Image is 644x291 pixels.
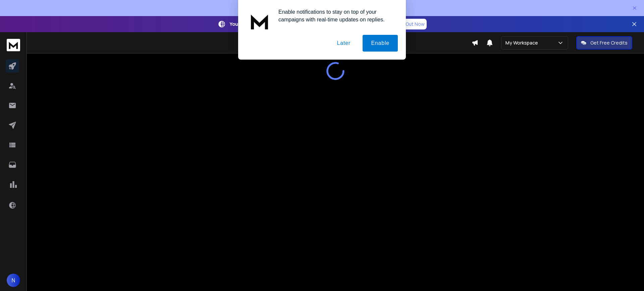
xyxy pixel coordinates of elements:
div: Enable notifications to stay on top of your campaigns with real-time updates on replies. [273,8,398,23]
button: N [7,274,20,287]
button: Enable [363,35,398,52]
img: notification icon [246,8,273,35]
button: Later [328,35,359,52]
